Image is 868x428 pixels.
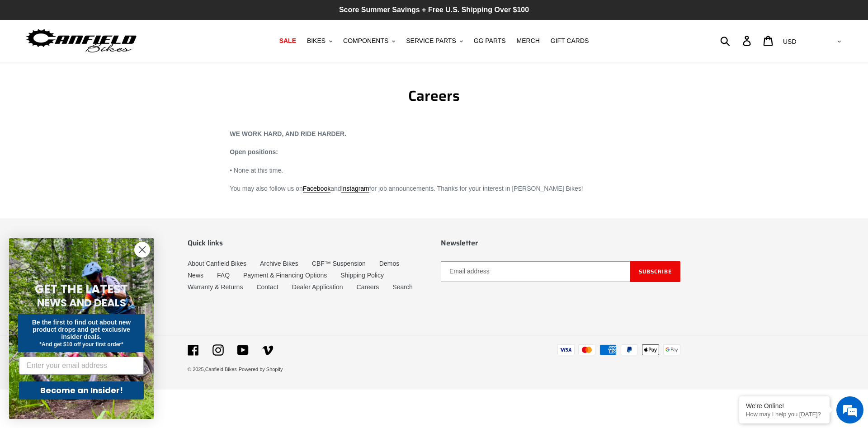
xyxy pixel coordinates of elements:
button: BIKES [302,35,337,47]
strong: Open positions: [230,148,278,155]
input: Search [725,31,748,51]
a: Archive Bikes [260,260,298,267]
img: d_696896380_company_1647369064580_696896380 [29,45,52,68]
span: Be the first to find out about new product drops and get exclusive insider deals. [32,319,131,340]
input: Enter your email address [19,357,144,375]
span: We're online! [52,114,125,205]
span: GET THE LATEST [35,281,128,297]
a: FAQ [217,272,230,279]
span: COMPONENTS [343,37,388,45]
small: © 2025, [188,367,237,372]
button: Close dialog [134,242,150,258]
a: GG PARTS [469,35,510,47]
a: Instagram [341,185,369,193]
a: Canfield Bikes [205,367,237,372]
div: Minimize live chat window [148,5,170,26]
a: Facebook [303,185,330,193]
div: We're Online! [746,402,823,409]
span: GIFT CARDS [551,37,589,45]
p: How may I help you today? [746,411,823,418]
a: Dealer Application [292,283,343,291]
button: COMPONENTS [339,35,400,47]
p: Quick links [188,239,427,247]
button: SERVICE PARTS [401,35,467,47]
span: Subscribe [639,267,672,276]
div: Navigation go back [10,50,24,63]
a: Shipping Policy [340,272,384,279]
button: Subscribe [630,261,680,282]
a: Contact [256,283,278,291]
input: Email address [441,261,630,282]
a: Careers [357,283,379,291]
p: You may also follow us on and for job announcements. Thanks for your interest in [PERSON_NAME] Bi... [230,184,638,193]
a: News [188,272,203,279]
span: GG PARTS [474,37,506,45]
a: Warranty & Returns [188,283,243,291]
img: Canfield Bikes [25,27,138,55]
a: About Canfield Bikes [188,260,246,267]
a: SALE [275,35,301,47]
p: Newsletter [441,239,680,247]
span: NEWS AND DEALS [37,296,126,310]
strong: WE WORK HARD, AND RIDE HARDER. [230,130,346,137]
p: • None at this time. [230,166,638,175]
span: SALE [279,37,296,45]
a: Payment & Financing Options [243,272,327,279]
a: MERCH [512,35,544,47]
a: Powered by Shopify [239,367,283,372]
button: Become an Insider! [19,381,144,400]
span: *And get $10 off your first order* [39,341,123,348]
div: Chat with us now [61,51,165,62]
textarea: Type your message and hit 'Enter' [5,247,172,278]
h1: Careers [230,87,638,104]
a: Demos [379,260,399,267]
span: SERVICE PARTS [406,37,456,45]
a: CBF™ Suspension [312,260,366,267]
span: BIKES [307,37,325,45]
span: MERCH [517,37,540,45]
a: Search [392,283,412,291]
a: GIFT CARDS [546,35,594,47]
